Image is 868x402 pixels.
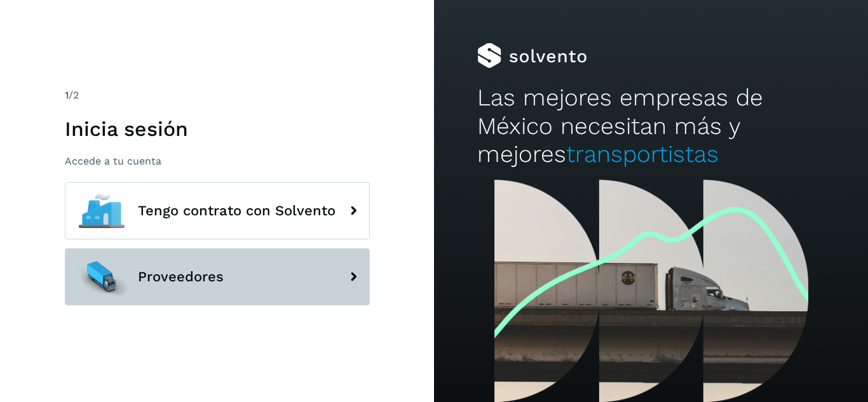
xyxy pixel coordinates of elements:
button: Proveedores [65,248,370,305]
h2: Las mejores empresas de México necesitan más y mejores [477,84,824,168]
span: Proveedores [138,269,224,285]
button: Tengo contrato con Solvento [65,182,370,239]
span: transportistas [566,140,719,168]
div: /2 [65,88,370,103]
span: 1 [65,89,69,101]
span: Tengo contrato con Solvento [138,203,336,218]
p: Accede a tu cuenta [65,155,370,167]
h1: Inicia sesión [65,117,370,141]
